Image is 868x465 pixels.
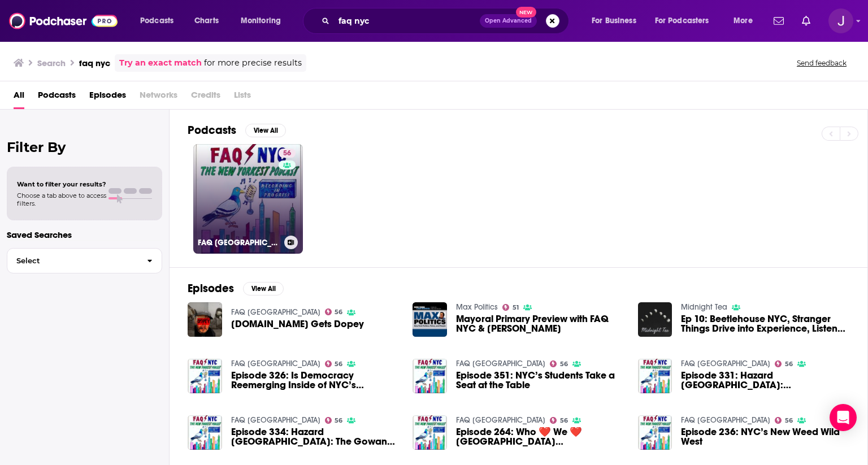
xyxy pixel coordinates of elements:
a: Episode 236: NYC’s New Weed Wild West [681,427,849,446]
span: 56 [560,418,568,423]
button: open menu [132,12,188,30]
a: 56 [325,417,343,424]
button: Send feedback [793,58,850,68]
span: Episode 334: Hazard [GEOGRAPHIC_DATA]: The Gowanus Canal [231,427,400,446]
img: Episode 236: NYC’s New Weed Wild West [638,415,672,450]
span: Lists [234,86,251,109]
span: More [734,13,753,29]
a: Show notifications dropdown [769,11,788,31]
input: Search podcasts, credits, & more... [334,12,480,30]
span: Open Advanced [485,18,532,24]
span: 51 [513,305,519,310]
a: Episode 351: NYC’s Students Take a Seat at the Table [456,371,624,390]
span: Logged in as josephpapapr [828,8,853,33]
button: open menu [584,12,650,30]
a: Midnight Tea [681,302,727,312]
h3: FAQ [GEOGRAPHIC_DATA] [198,238,280,247]
a: Episode 331: Hazard NYC: Newtown Creek [681,371,849,390]
a: 51 [502,304,519,311]
a: Charts [187,12,225,30]
span: Charts [194,13,219,29]
span: [DOMAIN_NAME] Gets Dopey [231,319,364,329]
a: Episode 264: Who ❤️ We ❤️ NYC.nyc? [456,427,624,446]
span: Credits [191,86,220,109]
img: Episode 326: Is Democracy Reemerging Inside of NYC’s Dominant Democratic Party? [188,359,222,393]
span: Monitoring [241,13,281,29]
a: Max Politics [456,302,498,312]
img: Episode 331: Hazard NYC: Newtown Creek [638,359,672,393]
span: New [516,7,536,18]
span: 56 [335,310,342,315]
img: User Profile [828,8,853,33]
button: Open AdvancedNew [480,14,537,28]
span: Episode 264: Who ❤️ We ❤️ [GEOGRAPHIC_DATA][DOMAIN_NAME]? [456,427,624,446]
img: Mayoral Primary Preview with FAQ NYC & Kathryn Garcia [413,302,447,337]
span: for more precise results [204,57,302,69]
a: 56 [325,360,343,367]
span: Podcasts [140,13,173,29]
span: 56 [283,148,291,159]
p: Saved Searches [7,229,162,240]
h2: Episodes [188,281,234,295]
a: FAQ NYC [456,359,545,368]
button: Show profile menu [828,8,853,33]
button: open menu [648,12,726,30]
h3: faq nyc [79,58,110,68]
a: EpisodesView All [188,281,284,295]
a: Try an exact match [119,57,202,69]
h2: Podcasts [188,123,236,137]
a: Show notifications dropdown [797,11,815,31]
img: FAQ.NYC Gets Dopey [188,302,222,337]
img: Episode 351: NYC’s Students Take a Seat at the Table [413,359,447,393]
a: All [14,86,24,109]
a: FAQ NYC [681,359,770,368]
a: FAQ NYC [231,359,320,368]
img: Podchaser - Follow, Share and Rate Podcasts [9,10,118,32]
a: FAQ.NYC Gets Dopey [231,319,364,329]
span: Want to filter your results? [17,180,106,188]
a: 56 [279,149,296,158]
a: 56 [775,360,793,367]
a: Episode 326: Is Democracy Reemerging Inside of NYC’s Dominant Democratic Party? [231,371,400,390]
span: For Podcasters [655,13,709,29]
a: 56 [325,308,343,315]
img: Episode 264: Who ❤️ We ❤️ NYC.nyc? [413,415,447,450]
a: Episode 334: Hazard NYC: The Gowanus Canal [231,427,400,446]
button: View All [243,282,284,295]
span: 56 [335,418,342,423]
a: 56 [550,360,568,367]
span: Mayoral Primary Preview with FAQ NYC & [PERSON_NAME] [456,314,624,333]
a: 56 [550,417,568,424]
button: View All [245,124,286,137]
span: 56 [335,362,342,367]
span: 56 [560,362,568,367]
a: FAQ NYC [231,415,320,425]
a: Podcasts [38,86,76,109]
span: Episode 326: Is Democracy Reemerging Inside of NYC’s Dominant [DEMOGRAPHIC_DATA]? [231,371,400,390]
a: PodcastsView All [188,123,286,137]
a: 56FAQ [GEOGRAPHIC_DATA] [193,144,303,254]
span: 56 [785,362,793,367]
a: FAQ NYC [681,415,770,425]
a: Episodes [89,86,126,109]
a: 56 [775,417,793,424]
h3: Search [37,58,66,68]
img: Ep 10: Beetlehouse NYC, Stranger Things Drive into Experience, Listener FAQ’s, SofW [638,302,672,337]
a: Ep 10: Beetlehouse NYC, Stranger Things Drive into Experience, Listener FAQ’s, SofW [681,314,849,333]
img: Episode 334: Hazard NYC: The Gowanus Canal [188,415,222,450]
a: FAQ NYC [231,307,320,317]
span: 56 [785,418,793,423]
